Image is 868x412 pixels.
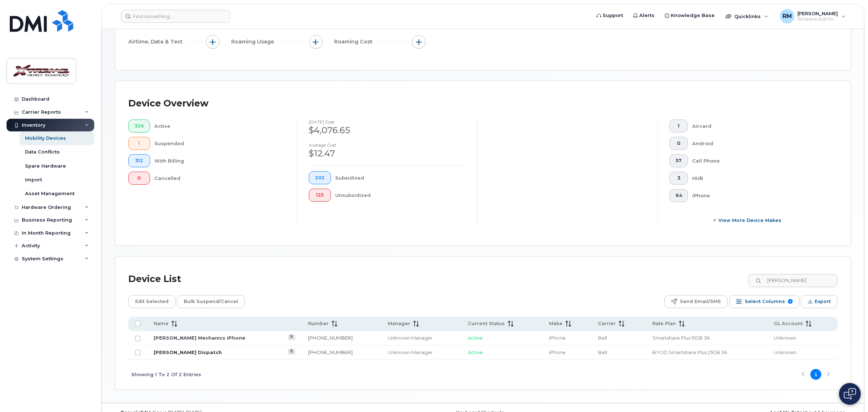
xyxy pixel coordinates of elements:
[692,154,826,167] div: Cell Phone
[628,8,660,23] a: Alerts
[815,296,831,307] span: Export
[692,119,826,133] div: Aircard
[154,349,222,355] a: [PERSON_NAME] Dispatch
[154,154,286,167] div: With Billing
[669,119,688,133] button: 1
[676,123,682,129] span: 1
[388,335,455,341] div: Unknown Manager
[315,175,325,181] span: 202
[134,175,144,181] span: 0
[669,137,688,150] button: 0
[680,296,721,307] span: Send Email/SMS
[128,295,175,308] button: Edit Selected
[598,335,607,341] span: Bell
[128,38,185,46] span: Airtime, Data & Text
[308,320,329,327] span: Number
[676,158,682,164] span: 57
[720,9,773,24] div: Quicklinks
[121,10,231,23] input: Find something...
[598,349,607,355] span: Bell
[801,295,838,308] button: Export
[652,320,676,327] span: Rate Plan
[468,349,483,355] span: Active
[676,140,682,146] span: 0
[797,16,838,22] span: Wireless Admin
[154,119,286,133] div: Active
[549,335,566,341] span: iPhone
[748,274,838,287] input: Search Device List ...
[335,171,466,184] div: Subsidized
[309,143,465,147] h4: Average cost
[309,147,465,160] div: $12.47
[177,295,245,308] button: Bulk Suspend/Cancel
[797,10,838,16] span: [PERSON_NAME]
[718,217,781,224] span: View More Device Makes
[288,335,295,340] a: View Last Bill
[184,296,238,307] span: Bulk Suspend/Cancel
[774,320,803,327] span: GL Account
[734,13,761,19] span: Quicklinks
[315,192,325,198] span: 125
[468,335,483,341] span: Active
[308,335,353,341] a: [PHONE_NUMBER]
[128,119,150,133] button: 326
[309,124,465,136] div: $4,076.65
[603,12,623,19] span: Support
[154,172,286,185] div: Cancelled
[676,175,682,181] span: 3
[774,349,796,355] span: Unknown
[669,154,688,167] button: 57
[128,270,181,289] div: Device List
[309,119,465,124] h4: [DATE] cost
[549,320,562,327] span: Make
[131,369,201,380] span: Showing 1 To 2 Of 2 Entries
[692,172,826,185] div: HUB
[660,8,720,23] a: Knowledge Base
[308,349,353,355] a: [PHONE_NUMBER]
[134,140,144,146] span: 1
[388,349,455,356] div: Unknown Manager
[128,154,150,167] button: 312
[154,335,245,341] a: [PERSON_NAME] Mechanics iPhone
[692,189,826,202] div: iPhone
[788,299,793,304] span: 9
[309,189,331,202] button: 125
[652,335,710,341] span: Smartshare Plus 15GB 36
[774,335,796,341] span: Unknown
[669,172,688,185] button: 3
[669,214,826,227] button: View More Device Makes
[844,388,856,400] img: Open chat
[128,172,150,185] button: 0
[468,320,505,327] span: Current Status
[154,137,286,150] div: Suspended
[309,171,331,184] button: 202
[639,12,655,19] span: Alerts
[671,12,715,19] span: Knowledge Base
[335,189,466,202] div: Unsubsidized
[782,12,792,21] span: RM
[135,296,169,307] span: Edit Selected
[745,296,785,307] span: Select Columns
[652,349,727,355] span: BYOD Smartshare Plus 25GB 36
[128,94,208,113] div: Device Overview
[231,38,277,46] span: Roaming Usage
[288,349,295,354] a: View Last Bill
[810,369,821,380] button: Page 1
[729,295,800,308] button: Select Columns 9
[676,193,682,198] span: 64
[692,137,826,150] div: Android
[598,320,616,327] span: Carrier
[134,123,144,129] span: 326
[664,295,728,308] button: Send Email/SMS
[334,38,375,46] span: Roaming Cost
[549,349,566,355] span: iPhone
[128,137,150,150] button: 1
[134,158,144,164] span: 312
[388,320,410,327] span: Manager
[669,189,688,202] button: 64
[591,8,628,23] a: Support
[775,9,851,24] div: Reggie Mortensen
[154,320,169,327] span: Name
